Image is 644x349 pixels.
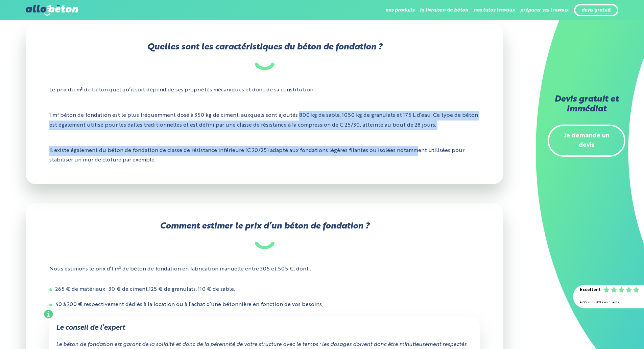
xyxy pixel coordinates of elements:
[580,285,601,295] div: Excellent
[49,285,480,295] li: 265 € de matériaux : 30 € de ciment,125 € de granulats, 110 € de sable,
[49,43,480,70] h2: Quelles sont les caractéristiques du béton de fondation ?
[56,324,125,331] i: Le conseil de l’expert
[548,125,625,157] a: Je demande un devis
[49,300,480,310] li: 40 à 200 € respectivement dédiés à la location ou à l’achat d’une bétonnière en fonction de vos b...
[548,95,625,114] h2: Devis gratuit et immédiat
[49,222,480,249] h2: Comment estimer le prix d’un béton de fondation ?
[581,7,611,13] a: devis gratuit
[520,2,569,18] li: préparer ses travaux
[420,2,468,18] li: la livraison de béton
[474,2,515,18] li: nos tutos travaux
[49,80,480,100] p: Le prix du m³ de béton quel qu’il soit dépend de ses propriétés mécaniques et donc de sa constitu...
[49,259,480,279] p: Nous estimons le prix d’1 m³ de béton de fondation en fabrication manuelle entre 305 et 505 €, do...
[49,141,480,171] p: Il existe également du béton de fondation de classe de résistance inférieure (C 20/25) adapté aux...
[49,106,480,135] p: 1 m³ béton de fondation est le plus fréquemment dosé à 350 kg de ciment, auxquels sont ajoutés 80...
[26,5,78,16] img: allobéton
[385,2,414,18] li: nos produits
[580,298,637,308] div: 4.7/5 sur 2300 avis clients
